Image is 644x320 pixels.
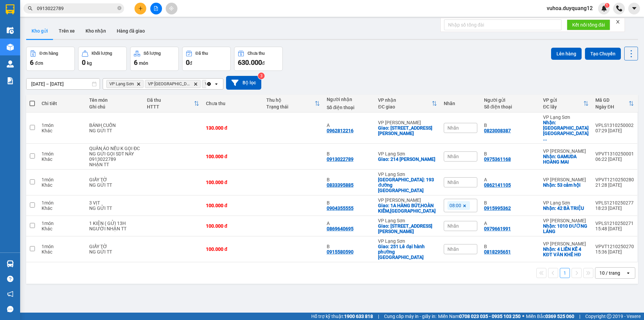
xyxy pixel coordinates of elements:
[592,95,637,112] th: Toggle SortBy
[42,182,83,188] div: Khác
[631,5,637,11] span: caret-down
[89,205,140,211] div: NG GỬI TT
[327,221,372,226] div: A
[601,5,607,11] img: icon-new-feature
[26,47,75,71] button: Đơn hàng6đơn
[484,97,536,103] div: Người gửi
[378,97,432,103] div: VP nhận
[384,313,436,320] span: Cung cấp máy in - giấy in:
[606,3,608,8] span: 1
[378,197,437,203] div: VP [PERSON_NAME]
[262,60,265,66] span: đ
[30,58,34,66] span: 6
[626,270,631,276] svg: open
[42,101,83,106] div: Chi tiết
[139,60,148,66] span: món
[327,205,354,211] div: 0904355555
[266,97,315,103] div: Thu hộ
[327,97,372,102] div: Người nhận
[484,205,511,211] div: 0915995362
[148,81,191,87] span: VP Hà Nội
[484,244,536,249] div: B
[89,97,140,103] div: Tên món
[595,249,634,255] div: 15:36 [DATE]
[572,21,605,29] span: Kết nối tổng đài
[206,223,260,229] div: 100.000 đ
[214,81,219,87] svg: open
[154,6,158,11] span: file-add
[484,123,536,128] div: B
[595,123,634,128] div: VPLS1310250002
[628,3,640,14] button: caret-down
[543,115,589,120] div: VP Lạng Sơn
[378,218,437,223] div: VP Lạng Sơn
[206,125,260,131] div: 130.000 đ
[147,97,194,103] div: Đã thu
[166,3,177,14] button: aim
[78,47,127,71] button: Khối lượng0kg
[87,60,92,66] span: kg
[134,58,138,66] span: 6
[42,151,83,156] div: 1 món
[607,314,611,319] span: copyright
[444,101,477,106] div: Nhãn
[7,291,13,297] span: notification
[375,95,440,112] th: Toggle SortBy
[378,238,437,244] div: VP Lạng Sơn
[595,244,634,249] div: VPVT1210250270
[378,172,437,177] div: VP Lạng Sơn
[206,101,260,106] div: Chưa thu
[595,205,634,211] div: 18:23 [DATE]
[7,306,13,312] span: message
[579,313,580,320] span: |
[238,58,262,66] span: 630.000
[378,313,379,320] span: |
[378,125,437,136] div: Giao: 79 NGUYỄN HUY TƯỞNG TX HN
[117,6,121,10] span: close-circle
[42,226,83,231] div: Khác
[263,95,323,112] th: Toggle SortBy
[109,81,134,87] span: VP Lạng Sơn
[447,223,459,229] span: Nhãn
[484,104,536,109] div: Số điện thoại
[42,200,83,205] div: 1 món
[7,27,14,34] img: warehouse-icon
[106,80,144,88] span: VP Lạng Sơn, close by backspace
[135,3,146,14] button: plus
[459,314,521,319] strong: 0708 023 035 - 0935 103 250
[484,221,536,226] div: A
[595,97,629,103] div: Mã GD
[378,223,437,234] div: Giao: 59 NGUYỄN DU
[53,23,80,39] button: Trên xe
[89,123,140,128] div: BÁNH CUỐN
[447,154,459,159] span: Nhãn
[202,80,253,88] span: VP Minh Khai, close by backspace
[543,241,589,246] div: VP [PERSON_NAME]
[194,82,198,86] svg: Delete
[327,123,372,128] div: A
[543,218,589,223] div: VP [PERSON_NAME]
[206,180,260,185] div: 100.000 đ
[26,23,53,39] button: Kho gửi
[595,128,634,133] div: 07:29 [DATE]
[89,200,140,205] div: 3 VỊT
[89,182,140,188] div: NG GỬI TT
[484,200,536,205] div: B
[585,48,621,60] button: Tạo Chuyến
[484,249,511,255] div: 0818295651
[130,47,179,71] button: Số lượng6món
[42,123,83,128] div: 1 món
[378,104,432,109] div: ĐC giao
[26,79,100,89] input: Select a date range.
[182,47,231,71] button: Đã thu0đ
[543,154,589,165] div: Nhận: GAMUDA HOÀNG MAI
[599,270,620,276] div: 10 / trang
[258,73,265,79] sup: 3
[344,314,373,319] strong: 1900 633 818
[327,177,372,182] div: B
[7,77,14,84] img: solution-icon
[484,151,536,156] div: B
[327,156,354,162] div: 0913022789
[543,148,589,154] div: VP [PERSON_NAME]
[543,136,547,141] span: ...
